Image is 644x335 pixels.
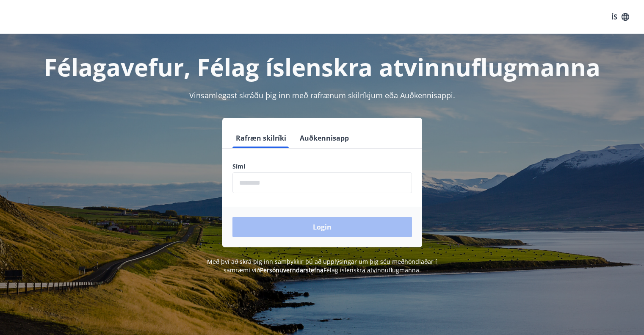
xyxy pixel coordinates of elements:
[232,128,290,148] button: Rafræn skilríki
[232,162,412,171] label: Sími
[28,51,617,83] h1: Félagavefur, Félag íslenskra atvinnuflugmanna
[607,9,634,25] button: ÍS
[260,266,323,274] a: Persónuverndarstefna
[207,257,437,274] span: Með því að skrá þig inn samþykkir þú að upplýsingar um þig séu meðhöndlaðar í samræmi við Félag í...
[296,128,352,148] button: Auðkennisapp
[189,90,455,100] span: Vinsamlegast skráðu þig inn með rafrænum skilríkjum eða Auðkennisappi.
